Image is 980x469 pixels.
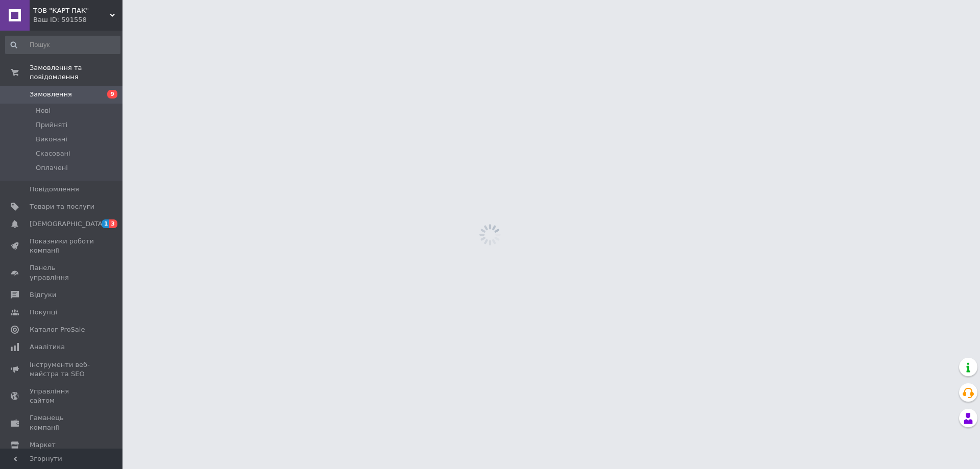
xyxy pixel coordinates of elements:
[30,202,94,211] span: Товари та послуги
[30,325,85,334] span: Каталог ProSale
[107,90,117,98] span: 9
[30,219,105,229] span: [DEMOGRAPHIC_DATA]
[109,219,117,228] span: 3
[36,163,68,172] span: Оплачені
[30,63,122,82] span: Замовлення та повідомлення
[30,342,65,352] span: Аналітика
[30,237,94,255] span: Показники роботи компанії
[33,15,122,24] div: Ваш ID: 591558
[36,120,67,130] span: Прийняті
[30,263,94,282] span: Панель управління
[36,106,51,115] span: Нові
[36,149,70,158] span: Скасовані
[5,36,120,54] input: Пошук
[33,6,110,15] span: ТОВ "КАРТ ПАК"
[102,219,110,228] span: 1
[30,290,56,300] span: Відгуки
[30,185,79,194] span: Повідомлення
[36,135,67,144] span: Виконані
[30,90,72,99] span: Замовлення
[30,440,56,450] span: Маркет
[30,308,57,317] span: Покупці
[30,387,94,405] span: Управління сайтом
[30,360,94,379] span: Інструменти веб-майстра та SEO
[30,413,94,432] span: Гаманець компанії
